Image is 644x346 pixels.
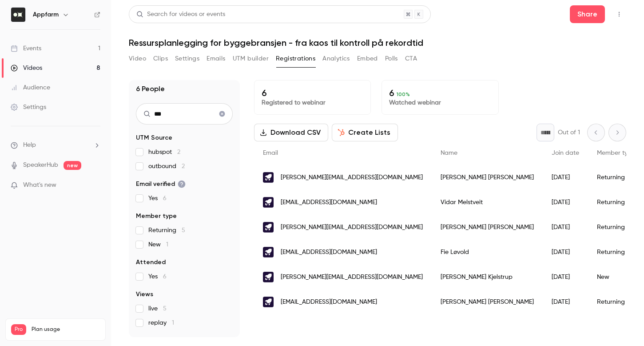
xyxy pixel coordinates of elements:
button: Top Bar Actions [612,7,626,21]
span: Referrer [136,336,161,345]
span: Member type [136,212,177,221]
img: appfarm.io [263,297,274,307]
span: [PERSON_NAME][EMAIL_ADDRESS][DOMAIN_NAME] [281,223,423,232]
span: new [64,161,81,170]
button: Embed [357,52,378,66]
span: [PERSON_NAME][EMAIL_ADDRESS][DOMAIN_NAME] [281,273,423,282]
p: 6 [262,88,363,98]
span: 6 [163,195,167,201]
p: Out of 1 [558,128,580,137]
span: [EMAIL_ADDRESS][DOMAIN_NAME] [281,248,377,257]
button: Analytics [322,52,350,66]
div: [PERSON_NAME] [PERSON_NAME] [432,165,543,190]
div: Returning [588,215,644,240]
img: Appfarm [11,8,25,22]
a: SpeakerHub [23,161,58,170]
span: New [148,240,168,249]
span: Email [263,150,278,156]
button: Share [570,5,605,23]
div: Videos [11,64,42,72]
div: Events [11,44,41,53]
div: Vidar Melstveit [432,190,543,215]
p: Registered to webinar [262,98,363,107]
span: 5 [182,227,185,233]
span: hubspot [148,148,180,157]
span: 1 [166,241,168,248]
div: Audience [11,83,50,92]
p: 6 [389,88,491,98]
h1: 6 People [136,84,165,94]
button: Clear search [215,107,229,121]
iframe: Noticeable Trigger [90,181,100,189]
div: [DATE] [543,240,588,265]
span: Member type [597,150,635,156]
span: Yes [148,194,167,203]
div: [DATE] [543,215,588,240]
span: Plan usage [32,326,100,333]
span: 2 [177,149,180,155]
div: [DATE] [543,290,588,314]
button: Registrations [276,52,315,66]
img: appfarm.io [263,272,274,282]
img: appfarm.io [263,172,274,183]
div: Returning [588,240,644,265]
span: outbound [148,162,185,171]
span: Pro [11,324,26,335]
span: [EMAIL_ADDRESS][DOMAIN_NAME] [281,298,377,307]
div: [DATE] [543,190,588,215]
div: [PERSON_NAME] [PERSON_NAME] [432,290,543,314]
span: 5 [163,306,167,312]
div: Fie Løvold [432,240,543,265]
div: Returning [588,190,644,215]
span: Help [23,141,36,150]
span: 6 [163,274,167,280]
button: Video [129,52,146,66]
span: Join date [552,150,579,156]
div: New [588,265,644,290]
span: UTM Source [136,133,172,142]
button: Polls [385,52,398,66]
button: UTM builder [233,52,269,66]
div: [DATE] [543,265,588,290]
span: What's new [23,181,56,190]
button: CTA [405,52,417,66]
div: Settings [11,103,46,112]
li: help-dropdown-opener [11,141,100,150]
span: Email verified [136,180,186,189]
div: Search for videos or events [136,10,225,19]
p: Watched webinar [389,98,491,107]
button: Download CSV [254,124,328,141]
button: Create Lists [332,124,398,141]
span: Name [441,150,457,156]
span: live [148,304,167,313]
div: [DATE] [543,165,588,190]
img: appfarm.io [263,247,274,257]
span: [EMAIL_ADDRESS][DOMAIN_NAME] [281,198,377,207]
img: appfarm.io [263,222,274,233]
span: 1 [172,320,174,326]
button: Emails [207,52,225,66]
h1: Ressursplanlegging for byggebransjen - fra kaos til kontroll på rekordtid [129,37,626,48]
button: Clips [153,52,168,66]
span: replay [148,318,174,327]
div: [PERSON_NAME] [PERSON_NAME] [432,215,543,240]
span: Views [136,290,153,299]
span: Yes [148,272,167,281]
div: [PERSON_NAME] Kjelstrup [432,265,543,290]
div: Returning [588,290,644,314]
span: Attended [136,258,166,267]
span: Returning [148,226,185,235]
span: [PERSON_NAME][EMAIL_ADDRESS][DOMAIN_NAME] [281,173,423,182]
h6: Appfarm [33,10,59,19]
span: 2 [182,163,185,169]
button: Settings [175,52,199,66]
div: Returning [588,165,644,190]
span: 100 % [397,91,410,97]
img: appfarm.io [263,197,274,208]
